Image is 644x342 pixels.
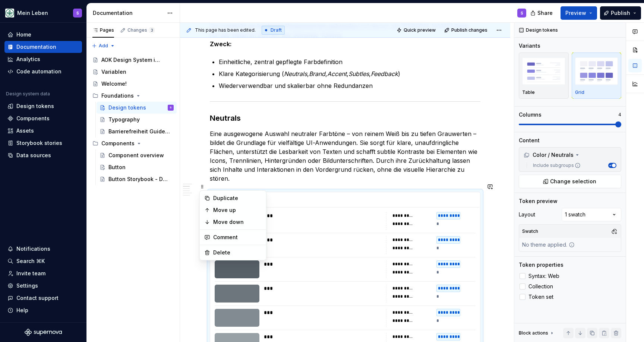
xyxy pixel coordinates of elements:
button: Search ⌘K [4,255,82,267]
span: Quick preview [404,27,436,33]
p: Table [522,89,535,95]
div: Notifications [16,245,50,253]
em: Accent [327,70,347,77]
button: Mein LebenS [1,5,85,21]
div: Components [101,140,135,147]
p: Einheitliche, zentral gepflegte Farbdefinition [219,57,480,66]
div: AOK Design System in Arbeit [101,56,163,64]
button: Contact support [4,292,82,304]
div: Code automation [16,68,61,75]
button: placeholderTable [519,53,569,99]
div: Data sources [16,152,51,159]
button: Add [89,41,117,51]
div: Contact support [16,294,59,302]
a: Data sources [4,149,82,161]
div: Documentation [93,9,163,17]
button: Change selection [519,175,621,188]
em: Brand [309,70,325,77]
div: Mein Leben [17,9,48,17]
div: Settings [16,282,38,289]
strong: Zweck: [210,40,232,48]
div: Block actions [519,330,548,336]
div: Storybook stories [16,139,62,147]
span: Draft [271,27,282,33]
p: Eine ausgewogene Auswahl neutraler Farbtöne – von reinem Weiß bis zu tiefen Grauwerten – bildet d... [210,129,480,183]
div: S [76,10,79,16]
button: placeholderGrid [572,53,622,99]
button: Share [527,6,558,20]
button: Publish changes [442,25,491,35]
a: Storybook stories [4,137,82,149]
span: Collection [528,284,553,289]
button: Notifications [4,243,82,255]
a: Button Storybook - Durchstich! [97,173,177,185]
a: Welcome! [89,78,177,90]
a: Code automation [4,66,82,77]
div: Foundations [89,90,177,102]
div: Typography [108,116,140,123]
div: Page tree [89,54,177,185]
div: Design tokens [108,104,146,111]
span: Publish [611,9,630,17]
div: Block actions [519,328,555,338]
a: Typography [97,114,177,126]
div: Invite team [16,270,45,277]
button: Help [4,304,82,316]
a: Component overview [97,149,177,161]
a: Components [4,113,82,124]
div: Changes [127,27,155,33]
div: No theme applied. [519,238,578,251]
a: Design tokensS [97,102,177,114]
span: Share [537,9,553,17]
div: Barrierefreiheit Guidelines [108,128,170,135]
em: Subtles [348,70,369,77]
a: Barrierefreiheit Guidelines [97,126,177,137]
div: Color / Neutrals [524,151,574,159]
button: Quick preview [394,25,439,35]
span: Preview [565,9,586,17]
button: Preview [561,6,597,20]
span: 3 [149,27,155,33]
div: Duplicate [213,194,262,202]
a: Variablen [89,66,177,78]
div: Move down [213,218,262,226]
div: Assets [16,127,34,134]
svg: Supernova Logo [25,329,62,336]
span: Add [99,43,108,49]
a: Button [97,161,177,173]
span: Token set [528,294,553,300]
div: Token preview [519,197,558,205]
a: AOK Design System in Arbeit [89,54,177,66]
div: Component overview [108,152,164,159]
div: Token properties [519,261,563,269]
a: Analytics [4,53,82,65]
div: Swatch [521,226,540,237]
img: placeholder [575,57,618,85]
div: Foundations [101,92,134,99]
div: Comment [213,234,262,241]
div: Design system data [6,91,50,97]
a: Settings [4,280,82,292]
p: Grid [575,89,584,95]
div: Variablen [101,68,126,76]
div: Components [16,115,50,122]
span: Syntax: Web [528,273,559,279]
div: Components [89,137,177,149]
div: Help [16,307,28,314]
div: S [170,104,172,111]
div: Documentation [16,43,56,51]
a: Home [4,29,82,41]
p: Klare Kategorisierung ( , , , , ) [219,69,480,78]
div: Button Storybook - Durchstich! [108,175,170,183]
div: Move up [213,206,262,214]
img: placeholder [522,57,565,85]
img: df5db9ef-aba0-4771-bf51-9763b7497661.png [5,9,14,18]
h3: Neutrals [210,113,480,123]
div: Analytics [16,56,40,63]
div: Welcome! [101,80,127,88]
span: Change selection [550,178,596,185]
div: Content [519,137,540,144]
span: This page has been edited. [195,27,256,33]
div: Delete [213,249,262,256]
